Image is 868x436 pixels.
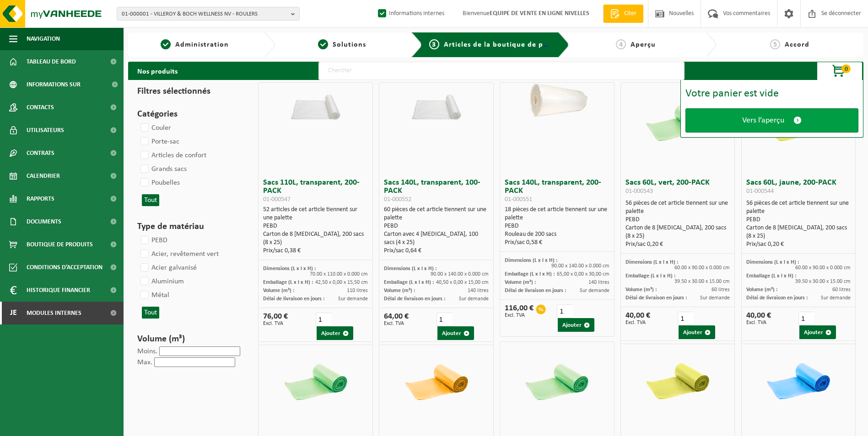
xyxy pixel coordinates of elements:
span: Sur demande [338,296,368,302]
label: Acier, revêtement vert [139,247,219,261]
span: Délai de livraison en jours : [505,288,566,293]
span: Emballage (L x l x H) : [746,273,796,279]
label: Poubelles [139,176,180,190]
button: Ajouter [679,325,715,339]
label: Porte-sac [139,135,179,149]
span: 60 litres [712,287,730,292]
img: 01-000549 [398,342,475,420]
font: Ajouter [562,322,582,328]
font: Ajouter [321,330,340,336]
span: Volume (m³) : [263,288,294,293]
font: Bienvenue [463,10,589,17]
h3: Type de matériau [137,220,242,234]
span: 42,50 x 0,00 x 15,50 cm [315,280,368,285]
span: 39.50 x 30.00 x 15.00 cm [674,279,730,284]
div: PEBD [505,222,609,230]
a: 5Accord [721,39,859,50]
font: 56 pièces de cet article tiennent sur une palette [746,200,849,215]
label: Couler [139,121,171,135]
span: Excl. TVA [384,321,409,326]
span: Excl. TVA [625,320,650,325]
span: Dimensions (L x l x H) : [625,260,678,265]
img: 01-000547 [277,83,355,122]
span: 90.00 x 140.00 x 0.000 cm [551,263,609,269]
h3: Catégories [137,107,242,121]
span: 1 [161,39,171,49]
span: Aperçu [631,41,656,48]
font: Sacs 110L, transparent, 200-PACK [263,178,360,203]
span: 4 [616,39,626,49]
a: 3Articles de la boutique de produits [429,39,551,50]
span: Excl. TVA [746,320,771,325]
span: 40,50 x 0,00 x 15,00 cm [436,280,489,285]
div: Votre panier est vide [685,88,858,99]
label: Aluminium [139,275,184,288]
span: Dimensions (L x l x H) : [384,266,437,271]
div: Carton avec 4 [MEDICAL_DATA], 100 sacs (4 x 25) [384,230,489,247]
span: Solutions [333,41,366,48]
img: 01-000552 [398,83,475,122]
span: Articles de la boutique de produits [444,41,569,48]
div: Carton de 8 [MEDICAL_DATA], 200 sacs (8 x 25) [746,224,851,240]
span: Vers l’aperçu [742,116,784,125]
span: Historique financier [27,279,90,302]
div: Prix/sac 0,20 € [746,240,851,249]
button: 0 [817,62,863,80]
div: Prix/sac 0,20 € [625,240,730,249]
span: 3 [429,39,439,49]
font: Sacs 140L, transparent, 100-PACK [384,178,480,203]
img: 01-000543 [639,83,717,160]
input: 1 [678,312,693,325]
span: Utilisateurs [27,119,64,142]
span: Sur demande [459,296,489,302]
button: Ajouter [437,326,474,340]
label: Acier galvanisé [139,261,197,275]
span: Tableau de bord [27,50,76,73]
div: Carton de 8 [MEDICAL_DATA], 200 sacs (8 x 25) [263,230,368,247]
span: 140 litres [468,288,489,293]
span: Volume (m³) : [746,287,777,292]
div: PEBD [746,216,851,224]
font: 40,00 € [746,311,771,320]
img: 01-000555 [760,341,837,419]
span: 60.00 x 90.00 x 0.000 cm [795,265,851,271]
span: Délai de livraison en jours : [263,296,324,302]
span: 01-000552 [384,196,411,203]
span: 90.00 x 140.00 x 0.000 cm [431,271,489,277]
span: 01-000001 - VILLEROY & BOCH WELLNESS NV - ROULERS [122,7,287,21]
span: 60 litres [832,287,851,292]
span: Navigation [27,27,60,50]
span: 0 [841,64,851,73]
span: Emballage (L x l x H) : [263,280,313,285]
a: 2Solutions [280,39,404,50]
font: 56 pièces de cet article tiennent sur une palette [625,200,728,215]
input: 1 [557,304,572,318]
span: 2 [318,39,328,49]
button: Tout [142,194,159,206]
div: Prix/sac 0,64 € [384,247,489,255]
div: PEBD [263,222,368,230]
span: 01-000544 [746,188,774,195]
font: 60 pièces de cet article tiennent sur une palette [384,206,486,221]
span: Délai de livraison en jours : [625,295,687,301]
span: Accord [785,41,809,48]
font: 76,00 € [263,312,288,321]
span: Emballage (L x l x H) : [384,280,434,285]
span: 01-000551 [505,196,532,203]
span: Boutique de produits [27,233,93,256]
div: PEBD [625,216,730,224]
span: Contacts [27,96,54,119]
span: Administration [175,41,229,48]
h3: Volume (m³) [137,332,242,346]
span: Volume (m³) : [384,288,415,293]
label: Max. [137,359,152,366]
span: Modules internes [27,302,81,324]
span: Rapports [27,187,54,210]
span: Contrats [27,142,54,165]
span: 5 [770,39,780,49]
span: Dimensions (L x l x H) : [263,266,316,271]
font: 116,00 € [505,304,534,313]
span: Citer [622,9,639,18]
button: 01-000001 - VILLEROY & BOCH WELLNESS NV - ROULERS [117,7,300,21]
img: 01-000548 [277,342,355,420]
